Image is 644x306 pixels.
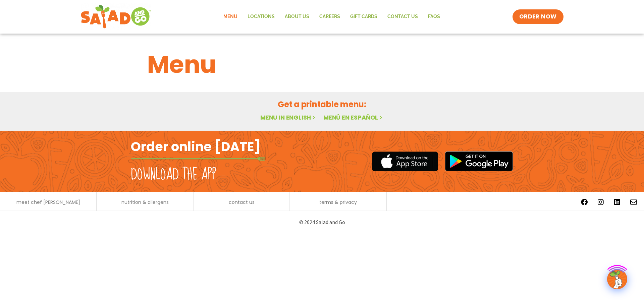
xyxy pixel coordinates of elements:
img: new-SAG-logo-768×292 [80,3,151,30]
a: Careers [314,9,345,25]
a: terms & privacy [319,200,357,205]
nav: Menu [218,9,445,25]
h1: Menu [147,46,497,83]
a: meet chef [PERSON_NAME] [16,200,80,205]
a: Menu in English [260,113,317,122]
a: Menú en español [323,113,384,122]
span: ORDER NOW [519,13,557,21]
a: contact us [229,200,255,205]
a: GIFT CARDS [345,9,382,25]
a: nutrition & allergens [121,200,169,205]
a: Contact Us [382,9,423,25]
h2: Download the app [131,165,216,184]
a: About Us [280,9,314,25]
img: fork [131,157,265,161]
p: © 2024 Salad and Go [134,218,510,227]
h2: Order online [DATE] [131,138,261,155]
img: google_play [445,151,513,171]
a: Locations [243,9,280,25]
img: appstore [372,150,438,172]
a: ORDER NOW [513,9,563,24]
h2: Get a printable menu: [147,98,497,110]
a: Menu [218,9,243,25]
a: FAQs [423,9,445,25]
